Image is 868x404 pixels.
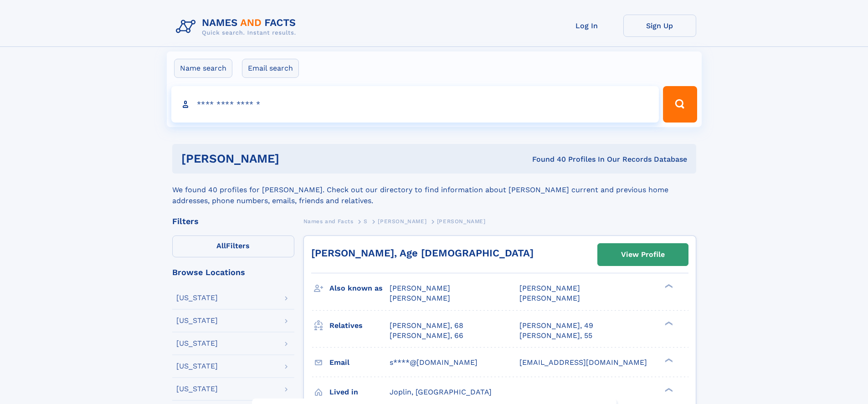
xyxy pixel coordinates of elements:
[519,321,593,331] a: [PERSON_NAME], 49
[311,247,534,259] a: [PERSON_NAME], Age [DEMOGRAPHIC_DATA]
[176,385,218,393] div: [US_STATE]
[550,15,623,37] a: Log In
[663,86,697,123] button: Search Button
[519,284,580,292] span: [PERSON_NAME]
[171,86,659,123] input: search input
[176,294,218,302] div: [US_STATE]
[390,331,463,341] a: [PERSON_NAME], 66
[172,15,303,39] img: Logo Names and Facts
[329,318,390,333] h3: Relatives
[390,321,463,331] a: [PERSON_NAME], 68
[329,384,390,400] h3: Lived in
[176,317,218,324] div: [US_STATE]
[663,357,673,363] div: ❯
[172,235,294,257] label: Filters
[623,15,696,37] a: Sign Up
[663,283,673,289] div: ❯
[364,218,368,225] span: S
[519,294,580,302] span: [PERSON_NAME]
[172,268,294,276] div: Browse Locations
[181,153,406,164] h1: [PERSON_NAME]
[176,363,218,370] div: [US_STATE]
[329,355,390,370] h3: Email
[216,241,226,250] span: All
[437,218,486,225] span: [PERSON_NAME]
[364,215,368,227] a: S
[406,154,687,164] div: Found 40 Profiles In Our Records Database
[172,217,294,225] div: Filters
[663,320,673,326] div: ❯
[172,174,696,206] div: We found 40 profiles for [PERSON_NAME]. Check out our directory to find information about [PERSON...
[329,281,390,296] h3: Also known as
[176,340,218,347] div: [US_STATE]
[242,59,299,78] label: Email search
[378,218,426,225] span: [PERSON_NAME]
[519,358,647,367] span: [EMAIL_ADDRESS][DOMAIN_NAME]
[598,244,688,266] a: View Profile
[174,59,232,78] label: Name search
[303,215,354,227] a: Names and Facts
[390,388,492,396] span: Joplin, [GEOGRAPHIC_DATA]
[390,294,450,302] span: [PERSON_NAME]
[663,387,673,393] div: ❯
[519,331,592,341] a: [PERSON_NAME], 55
[390,284,450,292] span: [PERSON_NAME]
[621,244,665,265] div: View Profile
[378,215,426,227] a: [PERSON_NAME]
